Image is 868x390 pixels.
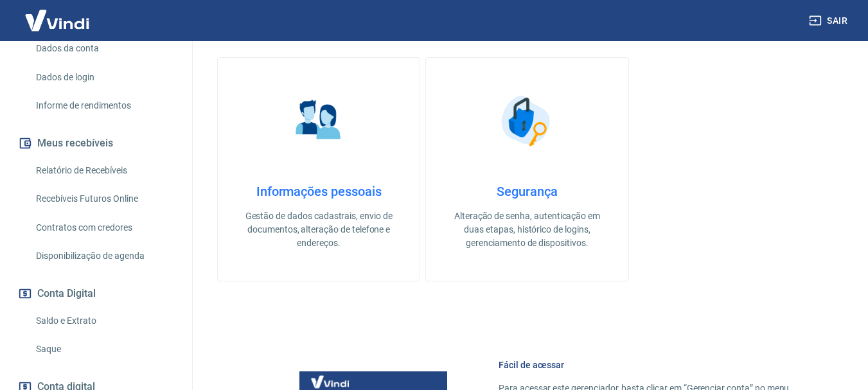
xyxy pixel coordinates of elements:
[31,64,177,91] a: Dados de login
[31,308,177,334] a: Saldo e Extrato
[495,89,559,153] img: Segurança
[15,279,177,308] button: Conta Digital
[31,186,177,212] a: Recebíveis Futuros Online
[447,184,607,199] h4: Segurança
[447,209,607,250] p: Alteração de senha, autenticação em duas etapas, histórico de logins, gerenciamento de dispositivos.
[217,57,420,281] a: Informações pessoaisInformações pessoaisGestão de dados cadastrais, envio de documentos, alteraçã...
[238,184,399,199] h4: Informações pessoais
[31,336,177,362] a: Saque
[287,89,351,153] img: Informações pessoais
[31,243,177,269] a: Disponibilização de agenda
[499,359,806,371] h6: Fácil de acessar
[31,35,177,62] a: Dados da conta
[15,129,177,157] button: Meus recebíveis
[238,209,399,250] p: Gestão de dados cadastrais, envio de documentos, alteração de telefone e endereços.
[31,157,177,184] a: Relatório de Recebíveis
[15,1,99,40] img: Vindi
[31,215,177,241] a: Contratos com credores
[31,93,177,119] a: Informe de rendimentos
[806,9,853,33] button: Sair
[425,57,628,281] a: SegurançaSegurançaAlteração de senha, autenticação em duas etapas, histórico de logins, gerenciam...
